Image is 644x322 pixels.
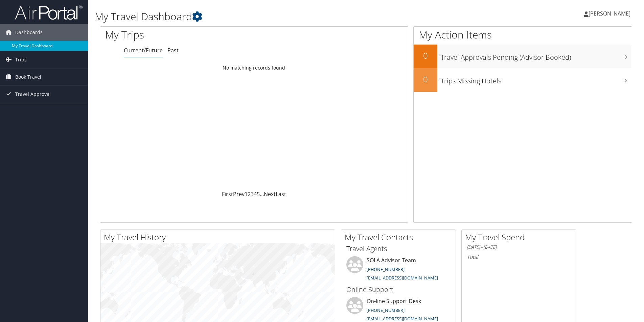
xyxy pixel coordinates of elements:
[257,190,260,198] a: 5
[276,190,286,198] a: Last
[100,62,408,74] td: No matching records found
[251,190,254,198] a: 3
[414,50,437,61] h2: 0
[441,49,632,62] h3: Travel Approvals Pending (Advisor Booked)
[260,190,264,198] span: …
[346,244,451,253] h3: Travel Agents
[346,285,451,294] h3: Online Support
[584,3,637,24] a: [PERSON_NAME]
[222,190,233,198] a: First
[467,253,571,261] h6: Total
[245,190,248,198] a: 1
[367,316,438,322] a: [EMAIL_ADDRESS][DOMAIN_NAME]
[367,307,405,313] a: [PHONE_NUMBER]
[467,244,571,250] h6: [DATE] - [DATE]
[367,266,405,272] a: [PHONE_NUMBER]
[254,190,257,198] a: 4
[264,190,276,198] a: Next
[465,232,576,243] h2: My Travel Spend
[15,69,41,85] span: Book Travel
[414,74,437,85] h2: 0
[248,190,251,198] a: 2
[105,28,275,42] h1: My Trips
[441,73,632,86] h3: Trips Missing Hotels
[345,232,456,243] h2: My Travel Contacts
[233,190,245,198] a: Prev
[414,28,632,42] h1: My Action Items
[15,51,27,68] span: Trips
[343,256,454,284] li: SOLA Advisor Team
[15,4,83,20] img: airportal-logo.png
[167,47,179,54] a: Past
[95,9,456,24] h1: My Travel Dashboard
[124,47,163,54] a: Current/Future
[104,232,335,243] h2: My Travel History
[15,24,43,41] span: Dashboards
[414,68,632,92] a: 0Trips Missing Hotels
[589,10,630,17] span: [PERSON_NAME]
[367,275,438,281] a: [EMAIL_ADDRESS][DOMAIN_NAME]
[15,86,51,103] span: Travel Approval
[414,45,632,68] a: 0Travel Approvals Pending (Advisor Booked)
